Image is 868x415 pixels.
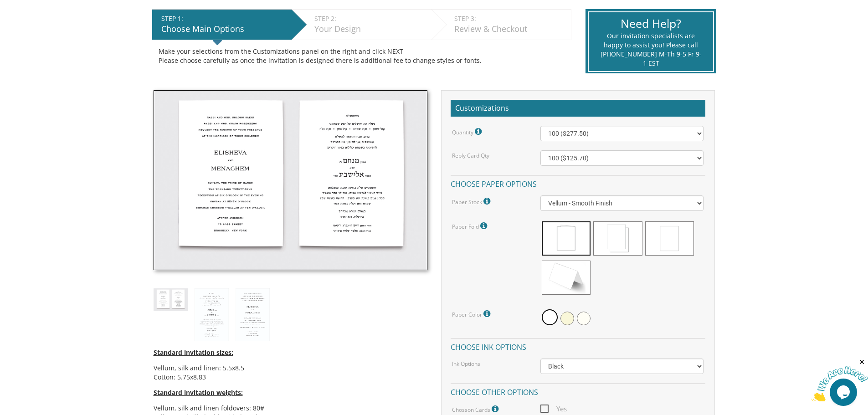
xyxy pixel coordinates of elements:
li: Vellum, silk and linen: 5.5x8.5 [154,364,427,373]
img: style2_heb.jpg [195,288,229,341]
div: Need Help? [600,15,702,32]
div: STEP 3: [454,14,566,23]
div: Make your selections from the Customizations panel on the right and click NEXT Please choose care... [159,47,565,65]
label: Paper Color [452,308,493,320]
label: Paper Stock [452,195,493,207]
img: style2_eng.jpg [236,288,270,341]
span: Standard invitation weights: [154,388,243,397]
label: Paper Fold [452,220,489,232]
h4: Choose paper options [451,175,705,191]
iframe: chat widget [812,358,868,401]
label: Ink Options [452,360,480,368]
label: Chosson Cards [452,403,501,415]
div: Choose Main Options [161,23,287,35]
span: Standard invitation sizes: [154,348,233,357]
div: STEP 1: [161,14,287,23]
label: Reply Card Qty [452,152,489,159]
h4: Choose other options [451,383,705,399]
img: style2_thumb.jpg [154,90,427,271]
div: STEP 2: [314,14,427,23]
div: Your Design [314,23,427,35]
h2: Customizations [451,100,705,117]
li: Cotton: 5.75x8.83 [154,373,427,382]
div: Review & Checkout [454,23,566,35]
label: Quantity [452,126,484,138]
div: Our invitation specialists are happy to assist you! Please call [PHONE_NUMBER] M-Th 9-5 Fr 9-1 EST [600,31,702,68]
li: Vellum, silk and linen foldovers: 80# [154,404,427,413]
h4: Choose ink options [451,338,705,354]
img: style2_thumb.jpg [154,288,188,311]
span: Yes [540,403,567,415]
